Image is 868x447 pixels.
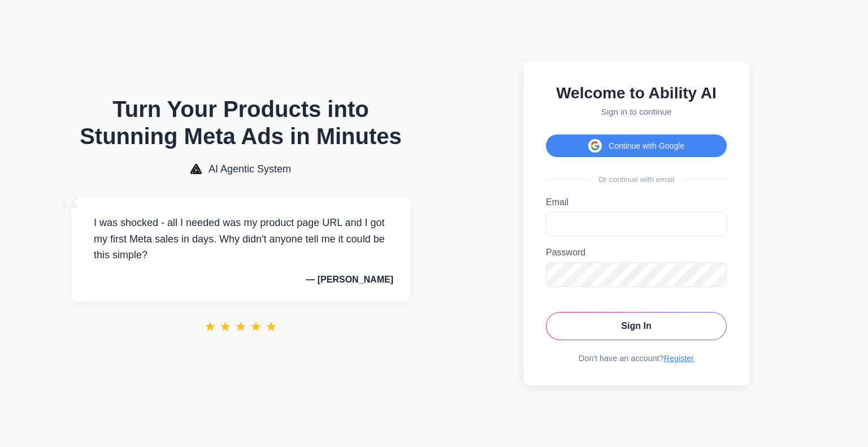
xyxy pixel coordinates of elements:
span: ★ [250,319,262,335]
p: I was shocked - all I needed was my product page URL and I got my first Meta sales in days. Why d... [88,215,393,263]
span: AI Agentic System [209,163,291,175]
img: AI Agentic System Logo [190,164,202,174]
div: Or continue with email [546,175,727,184]
button: Sign In [546,312,727,340]
label: Email [546,197,727,207]
span: ★ [219,319,232,335]
span: ★ [204,319,216,335]
span: ★ [265,319,277,335]
span: ★ [235,319,247,335]
label: Password [546,248,727,258]
a: Register [664,354,695,363]
span: “ [60,186,80,238]
h2: Welcome to Ability AI [546,84,727,102]
div: Don't have an account? [546,354,727,363]
p: — [PERSON_NAME] [88,275,393,285]
p: Sign in to continue [546,107,727,116]
iframe: Intercom live chat [830,409,857,436]
button: Continue with Google [546,134,727,157]
h1: Turn Your Products into Stunning Meta Ads in Minutes [71,96,410,150]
